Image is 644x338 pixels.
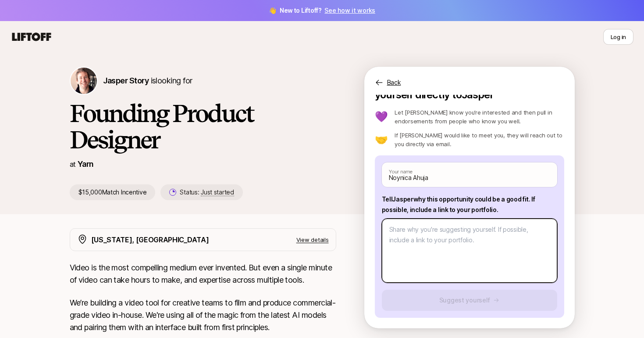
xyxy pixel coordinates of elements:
p: $15,000 Match Incentive [70,184,156,200]
p: at [70,158,76,170]
p: Tell Jasper why this opportunity could be a good fit . If possible, include a link to your portfo... [382,194,557,215]
span: Just started [201,188,234,196]
p: If [PERSON_NAME] would like to meet you, they will reach out to you directly via email. [395,131,564,148]
p: [US_STATE], [GEOGRAPHIC_DATA] [91,234,209,245]
button: Log in [603,29,633,45]
p: Status: [180,187,234,198]
p: is looking for [103,75,192,87]
a: Yarn [78,159,94,169]
p: Let [PERSON_NAME] know you’re interested and then pull in endorsements from people who know you w... [395,108,564,126]
span: Jasper Story [103,76,149,85]
p: View details [296,235,329,244]
a: See how it works [324,7,375,14]
p: 💜 [375,111,388,122]
img: Jasper Story [71,68,97,94]
p: 🤝 [375,134,388,145]
span: 👋 New to Liftoff? [269,5,375,16]
h1: Founding Product Designer [70,100,336,153]
p: Video is the most compelling medium ever invented. But even a single minute of video can take hou... [70,262,336,286]
p: We’re building a video tool for creative teams to film and produce commercial-grade video in-hous... [70,297,336,334]
p: Back [387,77,401,88]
